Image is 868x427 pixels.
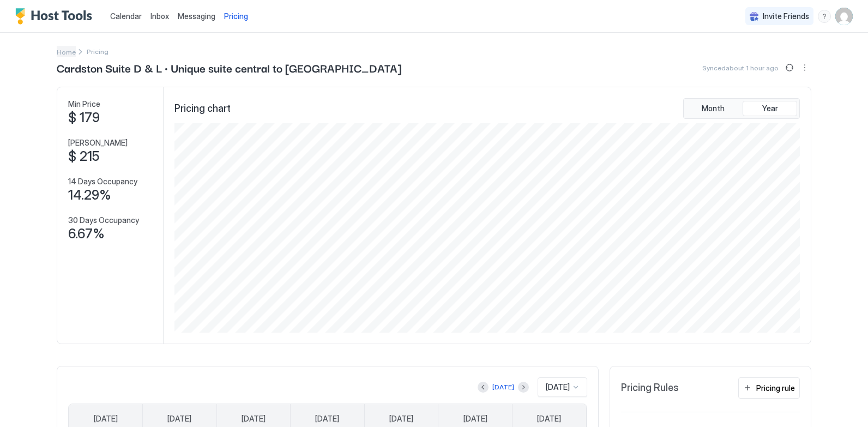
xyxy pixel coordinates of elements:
button: Year [743,101,797,116]
button: Previous month [478,382,489,393]
span: Pricing [224,11,248,21]
div: [DATE] [492,382,514,392]
button: Month [686,101,740,116]
button: Pricing rule [738,377,800,399]
span: Breadcrumb [87,47,108,56]
button: Next month [518,382,529,393]
span: 14.29% [68,187,111,203]
span: Pricing chart [174,103,231,115]
span: [DATE] [94,414,118,424]
span: 30 Days Occupancy [68,215,139,225]
span: Cardston Suite D & L · Unique suite central to [GEOGRAPHIC_DATA] [57,59,401,76]
a: Inbox [150,10,169,22]
span: [DATE] [389,414,413,424]
span: [DATE] [242,414,266,424]
span: Month [702,104,725,113]
span: 14 Days Occupancy [68,177,137,187]
span: 6.67% [68,226,105,242]
span: $ 215 [68,148,99,165]
div: tab-group [683,98,800,119]
button: [DATE] [491,381,516,394]
span: [DATE] [546,382,570,392]
span: [DATE] [315,414,339,424]
span: Invite Friends [763,11,809,21]
div: User profile [835,8,853,25]
span: Calendar [110,11,142,21]
div: Breadcrumb [57,46,76,57]
span: Pricing Rules [621,382,679,394]
iframe: Intercom live chat [11,390,37,416]
a: Host Tools Logo [15,8,97,25]
span: Year [762,104,778,113]
span: $ 179 [68,110,100,126]
span: [PERSON_NAME] [68,138,128,148]
span: Messaging [178,11,215,21]
div: menu [798,61,811,74]
span: [DATE] [463,414,487,424]
span: Synced about 1 hour ago [702,64,779,72]
span: Inbox [150,11,169,21]
span: Min Price [68,99,100,109]
span: [DATE] [537,414,561,424]
span: Home [57,48,76,56]
button: Sync prices [783,61,796,74]
div: menu [818,10,831,23]
button: More options [798,61,811,74]
a: Messaging [178,10,215,22]
a: Calendar [110,10,142,22]
a: Home [57,46,76,57]
span: [DATE] [167,414,191,424]
div: Pricing rule [756,382,795,394]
